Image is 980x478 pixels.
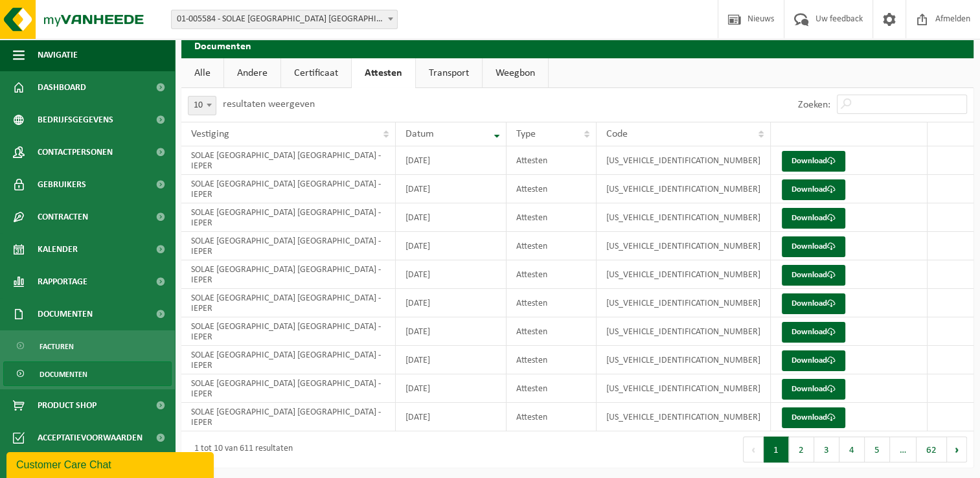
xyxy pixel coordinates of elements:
[764,437,789,462] button: 1
[38,104,113,136] span: Bedrijfsgegevens
[396,203,507,232] td: [DATE]
[171,10,398,29] span: 01-005584 - SOLAE BELGIUM NV - IEPER
[507,260,597,289] td: Attesten
[38,422,142,454] span: Acceptatievoorwaarden
[181,289,396,317] td: SOLAE [GEOGRAPHIC_DATA] [GEOGRAPHIC_DATA] - IEPER
[181,32,974,58] h2: Documenten
[782,293,845,314] a: Download
[782,407,845,428] a: Download
[597,175,771,203] td: [US_VEHICLE_IDENTIFICATION_NUMBER]
[507,317,597,346] td: Attesten
[507,146,597,175] td: Attesten
[597,203,771,232] td: [US_VEHICLE_IDENTIFICATION_NUMBER]
[516,129,536,139] span: Type
[396,146,507,175] td: [DATE]
[814,437,839,462] button: 3
[281,58,351,88] a: Certificaat
[782,379,845,400] a: Download
[396,175,507,203] td: [DATE]
[782,179,845,200] a: Download
[416,58,482,88] a: Transport
[38,266,87,298] span: Rapportage
[917,437,947,462] button: 62
[606,129,628,139] span: Code
[188,438,293,461] div: 1 tot 10 van 611 resultaten
[947,437,967,462] button: Next
[181,260,396,289] td: SOLAE [GEOGRAPHIC_DATA] [GEOGRAPHIC_DATA] - IEPER
[743,437,764,462] button: Previous
[352,58,415,88] a: Attesten
[507,175,597,203] td: Attesten
[597,374,771,403] td: [US_VEHICLE_IDENTIFICATION_NUMBER]
[181,403,396,431] td: SOLAE [GEOGRAPHIC_DATA] [GEOGRAPHIC_DATA] - IEPER
[3,361,172,386] a: Documenten
[597,260,771,289] td: [US_VEHICLE_IDENTIFICATION_NUMBER]
[38,136,113,168] span: Contactpersonen
[396,232,507,260] td: [DATE]
[597,146,771,175] td: [US_VEHICLE_IDENTIFICATION_NUMBER]
[597,317,771,346] td: [US_VEHICLE_IDENTIFICATION_NUMBER]
[40,334,74,359] span: Facturen
[396,374,507,403] td: [DATE]
[38,71,86,104] span: Dashboard
[181,203,396,232] td: SOLAE [GEOGRAPHIC_DATA] [GEOGRAPHIC_DATA] - IEPER
[396,260,507,289] td: [DATE]
[405,129,434,139] span: Datum
[782,350,845,371] a: Download
[191,129,229,139] span: Vestiging
[597,403,771,431] td: [US_VEHICLE_IDENTIFICATION_NUMBER]
[507,289,597,317] td: Attesten
[181,232,396,260] td: SOLAE [GEOGRAPHIC_DATA] [GEOGRAPHIC_DATA] - IEPER
[507,403,597,431] td: Attesten
[181,346,396,374] td: SOLAE [GEOGRAPHIC_DATA] [GEOGRAPHIC_DATA] - IEPER
[507,346,597,374] td: Attesten
[3,334,172,358] a: Facturen
[483,58,548,88] a: Weegbon
[181,175,396,203] td: SOLAE [GEOGRAPHIC_DATA] [GEOGRAPHIC_DATA] - IEPER
[782,236,845,257] a: Download
[798,100,830,110] label: Zoeken:
[396,289,507,317] td: [DATE]
[507,374,597,403] td: Attesten
[38,168,86,201] span: Gebruikers
[782,265,845,286] a: Download
[181,317,396,346] td: SOLAE [GEOGRAPHIC_DATA] [GEOGRAPHIC_DATA] - IEPER
[789,437,814,462] button: 2
[6,450,216,478] iframe: chat widget
[782,322,845,343] a: Download
[223,99,315,109] label: resultaten weergeven
[890,437,917,462] span: …
[38,389,97,422] span: Product Shop
[396,317,507,346] td: [DATE]
[597,289,771,317] td: [US_VEHICLE_IDENTIFICATION_NUMBER]
[38,39,78,71] span: Navigatie
[782,151,845,172] a: Download
[38,298,93,330] span: Documenten
[839,437,865,462] button: 4
[396,346,507,374] td: [DATE]
[181,58,223,88] a: Alle
[188,96,216,115] span: 10
[181,374,396,403] td: SOLAE [GEOGRAPHIC_DATA] [GEOGRAPHIC_DATA] - IEPER
[782,208,845,229] a: Download
[40,362,87,387] span: Documenten
[172,10,397,28] span: 01-005584 - SOLAE BELGIUM NV - IEPER
[38,201,88,233] span: Contracten
[224,58,280,88] a: Andere
[507,203,597,232] td: Attesten
[507,232,597,260] td: Attesten
[188,97,216,115] span: 10
[597,346,771,374] td: [US_VEHICLE_IDENTIFICATION_NUMBER]
[865,437,890,462] button: 5
[181,146,396,175] td: SOLAE [GEOGRAPHIC_DATA] [GEOGRAPHIC_DATA] - IEPER
[396,403,507,431] td: [DATE]
[38,233,78,266] span: Kalender
[597,232,771,260] td: [US_VEHICLE_IDENTIFICATION_NUMBER]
